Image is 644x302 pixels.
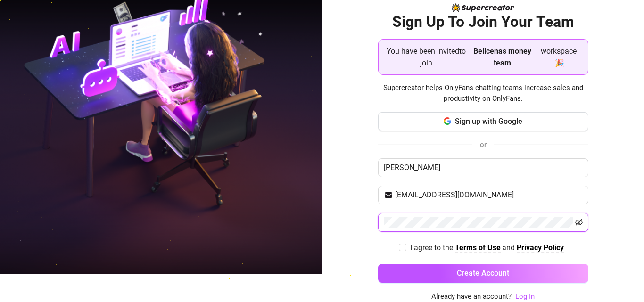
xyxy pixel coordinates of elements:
span: Supercreator helps OnlyFans chatting teams increase sales and productivity on OnlyFans. [378,82,588,105]
button: Create Account [378,264,588,283]
input: Enter your Name [378,158,588,177]
img: logo-BBDzfeDw.svg [452,3,514,12]
span: or [480,140,487,149]
span: Create Account [457,269,509,278]
span: eye-invisible [575,219,583,226]
span: Sign up with Google [455,117,522,126]
a: Log In [515,292,535,301]
button: Sign up with Google [378,112,588,131]
span: workspace 🎉 [537,45,580,69]
span: You have been invited to join [386,45,467,69]
strong: Terms of Use [455,243,501,252]
a: Privacy Policy [517,243,564,253]
span: I agree to the [410,243,455,252]
strong: Belicenas money team [473,47,531,67]
span: and [502,243,517,252]
a: Terms of Use [455,243,501,253]
strong: Privacy Policy [517,243,564,252]
h2: Sign Up To Join Your Team [378,12,588,32]
input: Your email [395,189,583,201]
